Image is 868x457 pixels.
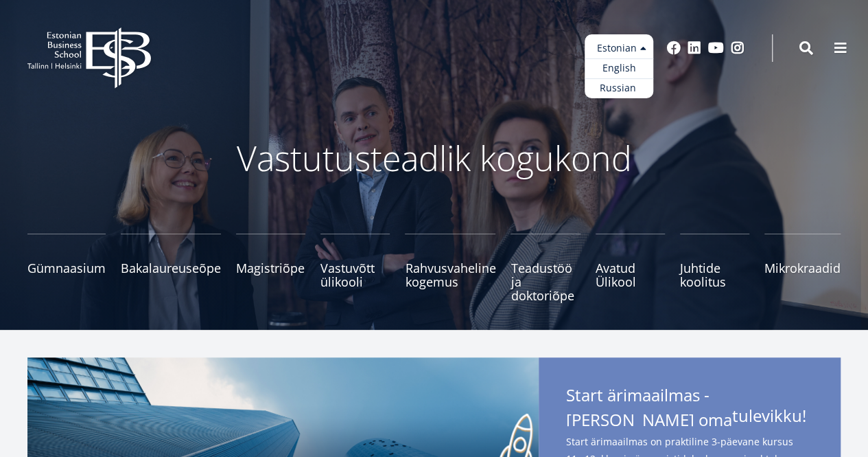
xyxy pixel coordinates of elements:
span: Mikrokraadid [764,261,841,275]
span: Magistriõpe [236,261,305,275]
a: Rahvusvaheline kogemus [405,234,495,302]
span: Start ärimaailmas - [PERSON_NAME] oma [566,385,813,430]
a: Avatud Ülikool [596,234,665,302]
a: Teadustöö ja doktoriõpe [511,234,580,302]
span: Rahvusvaheline kogemus [405,261,495,289]
a: English [585,58,653,78]
a: Bakalaureuseõpe [121,234,221,302]
span: Gümnaasium [27,261,106,275]
p: Vastutusteadlik kogukond [71,137,798,179]
a: Magistriõpe [236,234,305,302]
span: Bakalaureuseõpe [121,261,221,275]
a: Instagram [731,41,744,55]
a: Mikrokraadid [764,234,841,302]
a: Youtube [708,41,724,55]
a: Juhtide koolitus [680,234,749,302]
span: Juhtide koolitus [680,261,749,289]
span: Teadustöö ja doktoriõpe [511,261,580,302]
span: Avatud Ülikool [596,261,665,289]
a: Russian [585,78,653,98]
a: Gümnaasium [27,234,106,302]
span: Vastuvõtt ülikooli [320,261,390,289]
span: tulevikku! [732,405,806,426]
a: Linkedin [688,41,701,55]
a: Vastuvõtt ülikooli [320,234,390,302]
a: Facebook [667,41,681,55]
